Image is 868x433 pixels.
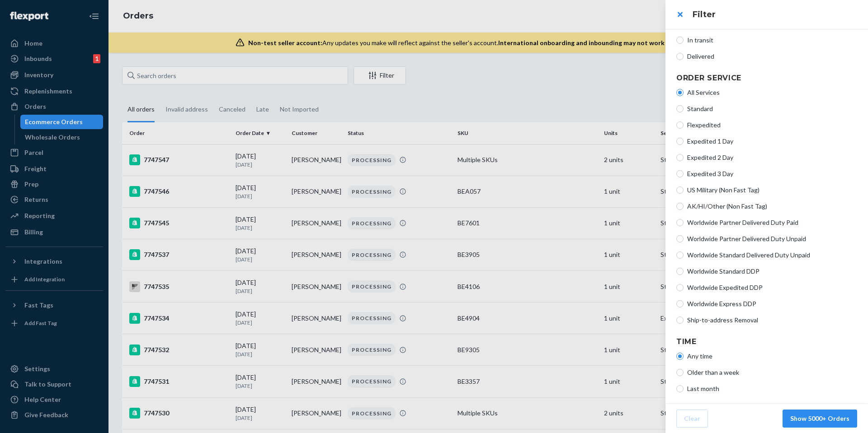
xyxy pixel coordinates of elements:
span: AK/HI/Other (Non Fast Tag) [687,202,857,211]
input: Expedited 1 Day [676,138,684,145]
span: Flexpedited [687,121,857,130]
button: Clear [676,410,708,428]
input: Worldwide Partner Delivered Duty Unpaid [676,235,684,242]
input: Worldwide Standard DDP [676,268,684,275]
span: Standard [687,104,857,113]
input: Expedited 2 Day [676,154,684,161]
span: Worldwide Partner Delivered Duty Paid [687,218,857,227]
h4: Time [676,336,857,347]
input: Last month [676,385,684,392]
span: Worldwide Standard DDP [687,267,857,276]
span: Ship-to-address Removal [687,316,857,325]
span: Delivered [687,52,857,61]
input: All Services [676,89,684,96]
input: In transit [676,37,684,44]
input: Ship-to-address Removal [676,317,684,324]
span: US Military (Non Fast Tag) [687,186,857,195]
input: Older than a week [676,369,684,376]
input: Any time [676,353,684,360]
span: Expedited 3 Day [687,169,857,178]
input: Delivered [676,53,684,60]
span: Any time [687,352,857,361]
input: Worldwide Standard Delivered Duty Unpaid [676,251,684,259]
input: Worldwide Expedited DDP [676,284,684,291]
span: Worldwide Express DDP [687,299,857,308]
span: Last month [687,384,857,393]
input: Expedited 3 Day [676,170,684,177]
input: Standard [676,105,684,112]
input: Flexpedited [676,121,684,129]
input: Worldwide Partner Delivered Duty Paid [676,219,684,226]
h4: Order Service [676,73,857,84]
button: close [671,5,689,23]
button: Show 5000+ Orders [783,410,857,428]
input: Worldwide Express DDP [676,300,684,307]
span: Worldwide Partner Delivered Duty Unpaid [687,234,857,243]
span: Worldwide Standard Delivered Duty Unpaid [687,251,857,260]
span: Expedited 2 Day [687,153,857,162]
span: In transit [687,36,857,45]
span: Worldwide Expedited DDP [687,283,857,292]
span: Expedited 1 Day [687,137,857,146]
h3: Filter [693,9,857,20]
input: AK/HI/Other (Non Fast Tag) [676,203,684,210]
span: Older than a week [687,368,857,377]
span: All Services [687,88,857,97]
input: US Military (Non Fast Tag) [676,186,684,194]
